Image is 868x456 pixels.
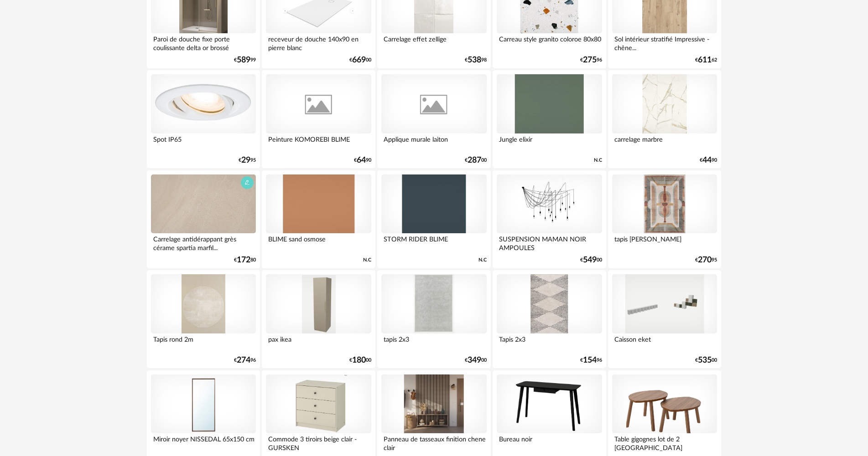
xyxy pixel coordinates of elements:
[698,357,712,364] span: 535
[151,433,256,451] div: Miroir noyer NISSEDAL 65x150 cm
[234,257,256,263] div: € 80
[266,333,371,352] div: pax ikea
[237,57,250,63] span: 589
[493,70,606,168] a: Jungle elixir Jungle elixir N.C
[237,257,250,263] span: 172
[594,157,602,164] span: N.C
[583,357,597,364] span: 154
[612,233,717,251] div: tapis [PERSON_NAME]
[234,357,256,364] div: € 96
[465,57,487,63] div: € 98
[147,270,260,368] a: Tapis rond 2m Tapis rond 2m €27496
[381,333,486,352] div: tapis 2x3
[241,157,250,164] span: 29
[349,357,371,364] div: € 00
[237,357,250,364] span: 274
[151,33,256,51] div: Paroi de douche fixe porte coulissante delta or brossé
[262,70,375,168] a: Peinture KOMOREBI BLIME Peinture KOMOREBI BLIME €6490
[266,33,371,51] div: receveur de douche 140x90 en pierre blanc
[151,233,256,251] div: Carrelage antidérappant grès cérame spartia marfil...
[608,170,721,268] a: tapis mara tapis [PERSON_NAME] €27095
[497,33,602,51] div: Carreau style granito coloroe 80x80
[266,133,371,152] div: Peinture KOMOREBI BLIME
[698,257,712,263] span: 270
[151,133,256,152] div: Spot IP65
[147,70,260,168] a: Spot IP65 Spot IP65 €2995
[468,157,481,164] span: 287
[239,157,256,164] div: € 95
[363,257,371,263] span: N.C
[468,357,481,364] span: 349
[357,157,366,164] span: 64
[497,433,602,451] div: Bureau noir
[702,157,712,164] span: 44
[698,57,712,63] span: 611
[580,257,602,263] div: € 00
[377,270,490,368] a: tapis 2x3 tapis 2x3 €34900
[493,170,606,268] a: SUSPENSION MAMAN NOIR AMPOULES SUSPENSION MAMAN NOIR AMPOULES €54900
[266,233,371,251] div: BLIME sand osmose
[580,57,602,63] div: € 96
[381,33,486,51] div: Carrelage effet zellige
[700,157,717,164] div: € 90
[381,233,486,251] div: STORM RIDER BLIME
[381,133,486,152] div: Applique murale laiton
[608,270,721,368] a: Caisson eket Caisson eket €53500
[608,70,721,168] a: carrelage marbre carrelage marbre €4490
[262,170,375,268] a: BLIME sand osmose BLIME sand osmose N.C
[695,257,717,263] div: € 95
[262,270,375,368] a: pax ikea pax ikea €18000
[583,257,597,263] span: 549
[612,333,717,352] div: Caisson eket
[497,333,602,352] div: Tapis 2x3
[377,70,490,168] a: Applique murale laiton Applique murale laiton €28700
[695,357,717,364] div: € 00
[695,57,717,63] div: € 62
[478,257,487,263] span: N.C
[580,357,602,364] div: € 96
[465,357,487,364] div: € 00
[147,170,260,268] a: Carrelage antidérappant grès cérame spartia marfil 60x120 Carrelage antidérappant grès cérame spa...
[493,270,606,368] a: Tapis 2x3 Tapis 2x3 €15496
[354,157,371,164] div: € 90
[352,357,366,364] span: 180
[497,133,602,152] div: Jungle elixir
[349,57,371,63] div: € 00
[465,157,487,164] div: € 00
[266,433,371,451] div: Commode 3 tiroirs beige clair - GURSKEN
[377,170,490,268] a: STORM RIDER BLIME STORM RIDER BLIME N.C
[234,57,256,63] div: € 99
[352,57,366,63] span: 669
[151,333,256,352] div: Tapis rond 2m
[497,233,602,251] div: SUSPENSION MAMAN NOIR AMPOULES
[612,133,717,152] div: carrelage marbre
[468,57,481,63] span: 538
[612,33,717,51] div: Sol intérieur stratifié Impressive - chêne...
[381,433,486,451] div: Panneau de tasseaux finition chene clair
[583,57,597,63] span: 275
[612,433,717,451] div: Table gigognes lot de 2 [GEOGRAPHIC_DATA]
